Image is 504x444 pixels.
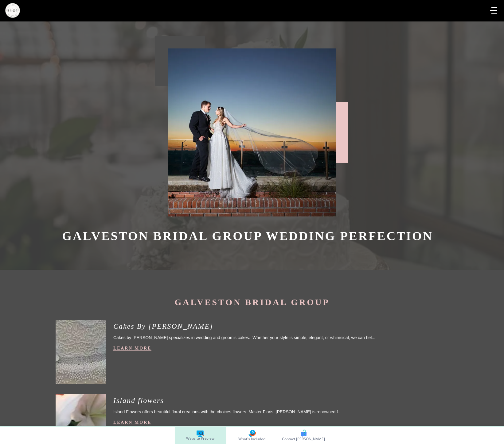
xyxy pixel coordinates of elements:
img: cc3ef394925dcf1d1839904563c9ca16.webp [168,48,336,216]
p: Island flowers [113,396,449,405]
p: Island Flowers offers beautiful floral creations with the choices flowers. Master Florist [PERSON... [113,408,449,415]
button: Toggle hamburger navigation menu [488,5,500,17]
span: Galveston Bridal Group [174,297,330,307]
a: Website Preview [175,427,226,444]
p: Galveston Bridal Group Wedding perfection [62,229,442,243]
p: Cakes by [PERSON_NAME] specializes in wedding and groom's cakes. Whether your style is simple, el... [113,334,449,341]
span: Contact [PERSON_NAME] [282,437,325,441]
button: Learn More [113,420,151,425]
span: What's Included [239,437,266,441]
p: Cakes By [PERSON_NAME] [113,322,449,331]
span: Website Preview [186,437,215,440]
button: Learn More [113,346,151,351]
img: <p>Cakes By Jula</p> [56,320,106,430]
a: What's Included [226,427,278,444]
img: Galveston Bridal Group [4,2,21,19]
button: Contact [PERSON_NAME] [278,427,330,444]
